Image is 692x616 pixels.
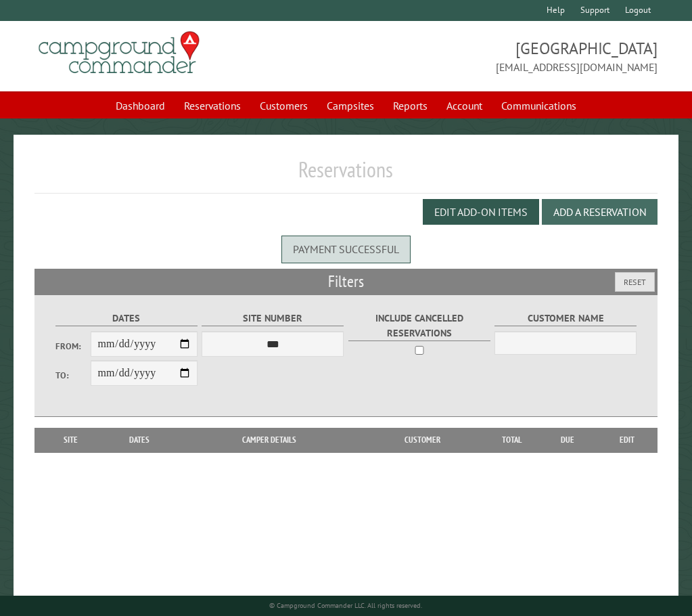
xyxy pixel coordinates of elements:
img: Campground Commander [34,26,204,79]
button: Add a Reservation [542,199,658,225]
a: Communications [493,93,584,118]
small: © Campground Commander LLC. All rights reserved. [269,601,422,610]
a: Customers [252,93,316,118]
a: Account [438,93,490,118]
th: Total [485,428,539,452]
th: Dates [101,428,179,452]
label: Site Number [202,311,344,326]
th: Site [41,428,101,452]
button: Edit Add-on Items [423,199,539,225]
a: Dashboard [108,93,173,118]
h1: Reservations [34,156,658,194]
th: Edit [596,428,658,452]
a: Reports [385,93,436,118]
span: [GEOGRAPHIC_DATA] [EMAIL_ADDRESS][DOMAIN_NAME] [346,37,658,75]
a: Reservations [176,93,249,118]
a: Campsites [319,93,382,118]
label: Dates [55,311,198,326]
th: Due [539,428,596,452]
th: Camper Details [179,428,360,452]
label: Include Cancelled Reservations [348,311,490,340]
h2: Filters [34,269,658,294]
div: Payment successful [281,236,411,263]
label: From: [55,340,91,353]
button: Reset [615,272,655,292]
label: To: [55,369,91,382]
th: Customer [359,428,484,452]
label: Customer Name [494,311,637,326]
